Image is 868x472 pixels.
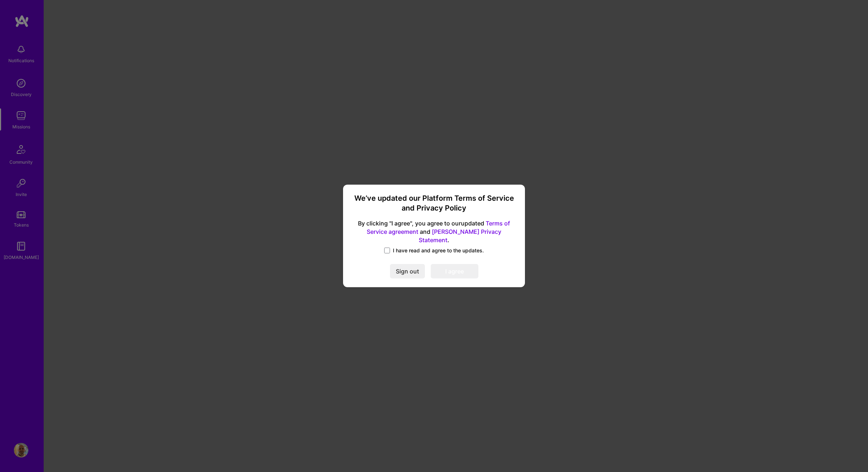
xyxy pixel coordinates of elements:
[352,193,516,213] h3: We’ve updated our Platform Terms of Service and Privacy Policy
[419,228,501,243] a: [PERSON_NAME] Privacy Statement
[393,247,484,254] span: I have read and agree to the updates.
[367,220,510,235] a: Terms of Service agreement
[352,219,516,244] span: By clicking "I agree", you agree to our updated and .
[431,264,478,279] button: I agree
[390,264,425,279] button: Sign out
